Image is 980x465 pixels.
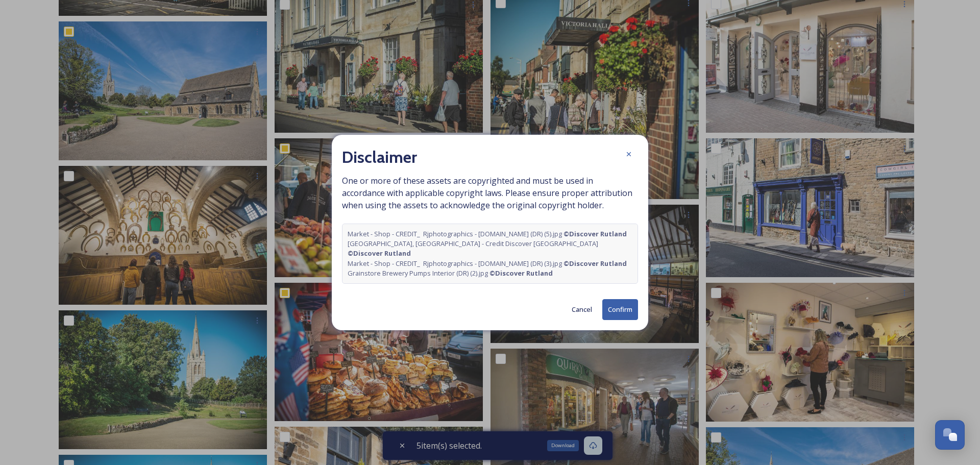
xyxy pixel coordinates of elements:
[342,175,638,284] span: One or more of these assets are copyrighted and must be used in accordance with applicable copyri...
[342,145,417,169] h2: Disclaimer
[489,268,553,278] strong: © Discover Rutland
[348,249,411,258] strong: © Discover Rutland
[563,259,627,268] strong: © Discover Rutland
[348,268,553,278] span: Grainstore Brewery Pumps Interior (DR) (2).jpg
[348,239,632,258] span: [GEOGRAPHIC_DATA], [GEOGRAPHIC_DATA] - Credit Discover [GEOGRAPHIC_DATA]
[348,259,627,268] span: Market - Shop - CREDIT_ Rjphotographics - [DOMAIN_NAME] (DR) (3).jpg
[563,229,627,238] strong: © Discover Rutland
[348,229,627,239] span: Market - Shop - CREDIT_ Rjphotographics - [DOMAIN_NAME] (DR) (5).jpg
[602,299,638,320] button: Confirm
[567,300,597,320] button: Cancel
[935,420,965,450] button: Open Chat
